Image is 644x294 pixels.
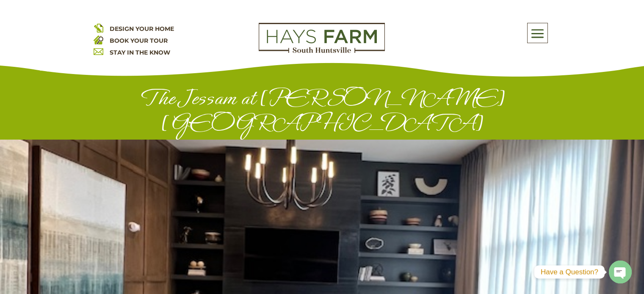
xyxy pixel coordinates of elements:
[94,35,103,44] img: book your home tour
[259,23,385,53] img: Logo
[110,49,170,56] a: STAY IN THE KNOW
[259,47,385,55] a: hays farm homes huntsville development
[94,85,551,140] h1: The Jessam at [PERSON_NAME][GEOGRAPHIC_DATA]
[110,37,168,44] a: BOOK YOUR TOUR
